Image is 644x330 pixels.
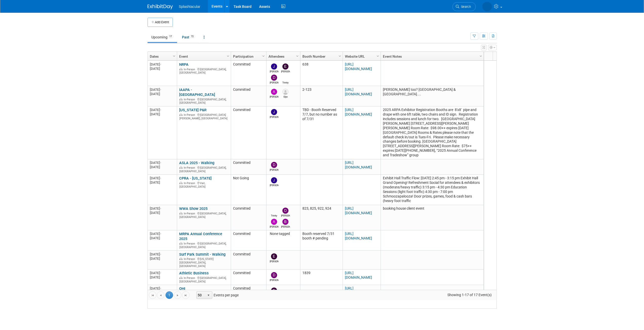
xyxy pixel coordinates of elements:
span: Showing 1-17 of 17 Event(s) [443,291,496,298]
img: Alex Weidman [271,219,277,225]
div: Trinity Lawson [281,81,290,84]
a: NRPA [179,62,189,67]
span: In-Person [184,68,197,71]
span: Column Settings [226,54,230,58]
span: In-Person [184,242,197,245]
a: [URL][DOMAIN_NAME] [345,87,372,96]
a: Go to the next page [174,291,181,299]
td: 2-123 [300,86,343,106]
a: Go to the first page [149,291,156,299]
span: - [160,232,161,236]
div: [GEOGRAPHIC_DATA], [GEOGRAPHIC_DATA] [179,97,228,105]
td: Committed [231,106,266,159]
span: - [160,62,161,66]
a: IAAPA - [GEOGRAPHIC_DATA] [179,87,215,97]
span: Go to the next page [176,293,180,297]
a: [URL][DOMAIN_NAME] [345,286,372,295]
td: TBD - Booth Reserved 7/7, but no number as of 7/31 [300,106,343,159]
td: booking house client event [381,205,484,230]
img: Trinity Lawson [271,208,277,214]
a: [URL][DOMAIN_NAME] [345,271,372,279]
div: [DATE] [150,271,175,275]
div: [GEOGRAPHIC_DATA], [GEOGRAPHIC_DATA] [179,276,228,283]
img: In-Person Event [179,242,182,245]
img: In-Person Event [179,113,182,116]
span: Go to the first page [151,293,155,297]
td: [PERSON_NAME] too? [GEOGRAPHIC_DATA] & [GEOGRAPHIC_DATA].... [381,86,484,106]
div: [GEOGRAPHIC_DATA][PERSON_NAME], [GEOGRAPHIC_DATA] [179,113,228,120]
a: Website URL [345,52,377,61]
div: Jimmy Nigh [270,115,279,119]
td: 1839 [300,270,343,285]
span: In-Person [184,276,197,280]
a: Participation [233,52,263,61]
img: Enrico Rossi [271,253,277,259]
div: Alex Weidman [270,95,279,99]
span: In-Person [184,257,197,261]
div: [DATE] [150,176,175,180]
td: Committed [231,86,266,106]
td: Committed [231,251,266,270]
a: Column Settings [261,52,266,60]
td: 638 [300,61,343,86]
div: Brian Faulkner [281,225,290,229]
td: Committed [231,230,266,251]
button: Add Event [148,18,173,27]
div: Enrico Rossi [281,70,290,73]
img: In-Person Event [179,166,182,169]
div: [DATE] [150,92,175,96]
span: 72 [190,35,195,38]
img: Jimmy Nigh [271,177,277,183]
span: Column Settings [295,54,299,58]
a: Athletic Business [179,271,209,275]
div: Vail, [GEOGRAPHIC_DATA] [179,181,228,188]
span: - [160,176,161,180]
div: [DATE] [150,236,175,240]
a: MRPA Annual Conference 2025 [179,232,222,241]
div: [DATE] [150,165,175,169]
span: Column Settings [376,54,380,58]
div: Alex Weidman [270,225,279,229]
td: 2025 ARPA Exhibitor Registration Booths are 8'x8' pipe and drape with one 6ft table, two chairs a... [381,106,484,159]
img: Drew Ford [271,162,277,168]
td: Committed [231,205,266,230]
span: select [206,293,211,297]
a: Go to the previous page [157,291,164,299]
a: WWA Show 2025 [179,206,207,211]
a: Event Notes [383,52,480,61]
a: OHI [179,286,185,291]
img: Enrico Rossi [282,63,288,70]
a: [URL][DOMAIN_NAME] [345,206,372,215]
div: [DATE] [150,108,175,112]
span: Go to the previous page [159,293,163,297]
a: Event [179,52,227,61]
span: Splashtacular [179,5,200,9]
a: CPRA - [US_STATE] [179,176,212,181]
div: [GEOGRAPHIC_DATA], [GEOGRAPHIC_DATA] [179,211,228,219]
a: ASLA 2025 - Walking [179,161,214,165]
img: Alex Weidman [271,89,277,95]
span: Column Settings [261,54,265,58]
div: [DATE] [150,232,175,236]
span: 17 [168,35,173,38]
a: Column Settings [171,52,177,60]
a: [US_STATE] P&R [179,108,206,112]
td: Booth reserved 7/31 booth # pending [300,230,343,251]
span: - [160,88,161,92]
div: Jimmy Nigh [270,70,279,73]
img: Jimmy Nigh [271,109,277,115]
div: [GEOGRAPHIC_DATA], [GEOGRAPHIC_DATA] [179,165,228,173]
span: 50 [197,292,205,299]
a: Surf Park Summit - Walking [179,252,225,257]
span: In-Person [184,182,197,185]
div: Drew Ford [270,168,279,172]
img: Jimmy Nigh [271,63,277,70]
img: In-Person Event [179,276,182,279]
div: [DATE] [150,62,175,67]
div: [DATE] [150,256,175,261]
span: - [160,252,161,256]
td: Exhibit Hall Traffic Flow: [DATE] 2:45 pm - 3:15 pm Exhibit Hall Grand Opening! Refreshment Socia... [381,175,484,205]
img: Brian Faulkner [282,219,288,225]
img: ExhibitDay [148,4,173,9]
img: Drew Ford [271,272,277,278]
